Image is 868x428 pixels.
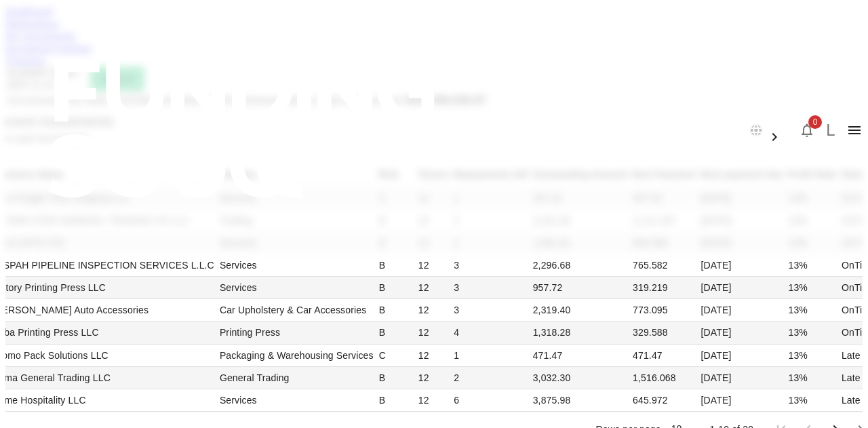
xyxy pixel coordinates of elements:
[451,277,530,299] td: 3
[416,322,452,344] td: 12
[217,299,376,322] td: Car Upholstery & Car Accessories
[451,299,530,322] td: 3
[785,345,838,367] td: 13%
[698,254,785,277] td: [DATE]
[698,277,785,299] td: [DATE]
[630,389,698,412] td: 645.972
[416,389,452,412] td: 12
[416,367,452,389] td: 12
[376,389,416,412] td: B
[217,322,376,344] td: Printing Press
[530,345,630,367] td: 471.47
[376,345,416,367] td: C
[766,115,793,126] span: العربية
[416,277,452,299] td: 12
[698,299,785,322] td: [DATE]
[376,277,416,299] td: B
[698,345,785,367] td: [DATE]
[785,277,838,299] td: 13%
[785,367,838,389] td: 13%
[530,254,630,277] td: 2,296.68
[217,277,376,299] td: Services
[630,254,698,277] td: 765.582
[376,322,416,344] td: B
[785,254,838,277] td: 13%
[530,277,630,299] td: 957.72
[530,322,630,344] td: 1,318.28
[630,277,698,299] td: 319.219
[530,367,630,389] td: 3,032.30
[217,389,376,412] td: Services
[698,367,785,389] td: [DATE]
[630,345,698,367] td: 471.47
[217,254,376,277] td: Services
[808,115,822,129] span: 0
[530,389,630,412] td: 3,875.98
[698,389,785,412] td: [DATE]
[376,254,416,277] td: B
[451,367,530,389] td: 2
[451,345,530,367] td: 1
[821,120,841,140] button: L
[451,254,530,277] td: 3
[793,117,821,144] button: 0
[416,345,452,367] td: 12
[785,322,838,344] td: 13%
[530,299,630,322] td: 2,319.40
[416,299,452,322] td: 12
[451,389,530,412] td: 6
[785,389,838,412] td: 13%
[630,322,698,344] td: 329.588
[376,367,416,389] td: B
[217,345,376,367] td: Packaging & Warehousing Services
[785,299,838,322] td: 13%
[376,299,416,322] td: B
[451,322,530,344] td: 4
[217,367,376,389] td: General Trading
[416,254,452,277] td: 12
[630,299,698,322] td: 773.095
[698,322,785,344] td: [DATE]
[630,367,698,389] td: 1,516.068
